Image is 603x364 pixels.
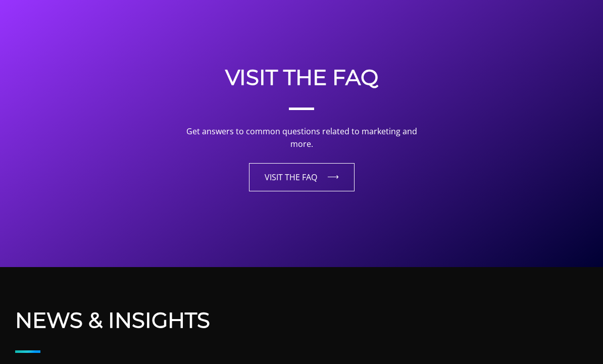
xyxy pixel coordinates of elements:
a: VISIT THE FAQ [249,163,355,191]
a: News & Insights [15,307,588,333]
iframe: Chat Widget [552,316,603,364]
h2: VISIT THE FAQ [175,65,428,90]
p: Get answers to common questions related to marketing and more. [175,125,428,151]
